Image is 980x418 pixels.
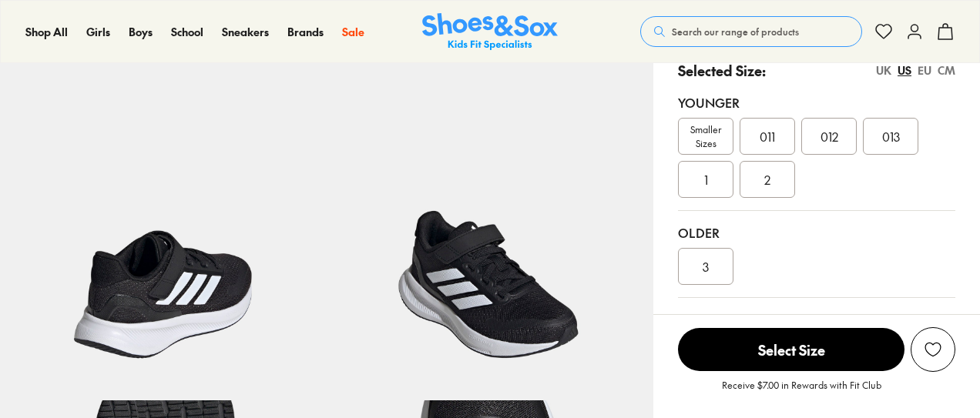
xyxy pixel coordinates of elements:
a: Sneakers [222,24,269,40]
span: Brands [287,24,324,39]
span: School [171,24,203,39]
button: Search our range of products [640,16,862,47]
span: Boys [129,24,153,39]
a: Sale [342,24,364,40]
span: Smaller Sizes [679,122,733,150]
span: Sneakers [222,24,269,39]
div: UK [876,62,891,79]
button: Add to Wishlist [911,327,955,372]
span: Shop All [25,24,68,39]
a: Shoes & Sox [422,13,558,51]
a: Girls [86,24,110,40]
p: Receive $7.00 in Rewards with Fit Club [722,378,881,406]
div: CM [938,62,955,79]
span: 3 [703,257,709,276]
button: Select Size [678,327,904,372]
p: Selected Size: [678,60,766,81]
img: 7-498541_1 [327,74,653,400]
span: 013 [882,127,900,145]
div: US [898,62,911,79]
div: Younger [678,93,955,112]
span: Sale [342,24,364,39]
span: 2 [764,170,770,189]
div: EU [918,62,931,79]
a: Brands [287,24,324,40]
span: Search our range of products [672,25,799,38]
span: Select Size [678,328,904,371]
div: Older [678,223,955,242]
img: SNS_Logo_Responsive.svg [422,13,558,51]
span: Girls [86,24,110,39]
span: 012 [821,127,838,145]
span: 011 [760,127,775,145]
a: Boys [129,24,153,40]
span: 1 [704,170,708,189]
a: School [171,24,203,40]
a: Shop All [25,24,68,40]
